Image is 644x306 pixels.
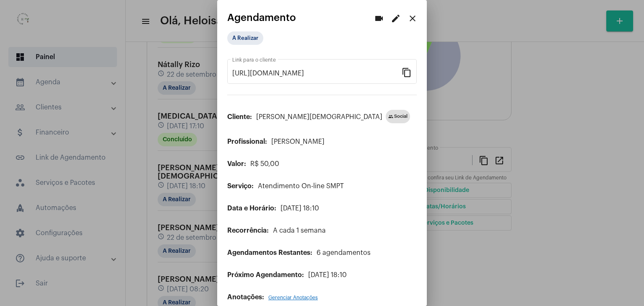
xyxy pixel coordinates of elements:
span: Atendimento On-line SMPT [258,183,344,189]
span: [DATE] 18:10 [308,272,347,278]
span: Profissional: [227,138,267,145]
span: Agendamentos Restantes: [227,249,312,256]
span: Data e Horário: [227,205,276,212]
span: Valor: [227,161,246,167]
span: Anotações: [227,294,264,301]
mat-chip: A Realizar [227,31,263,45]
mat-icon: videocam [374,13,384,23]
span: Cliente: [227,114,252,120]
mat-chip: Social [386,110,410,123]
span: Próximo Agendamento: [227,272,304,278]
mat-icon: edit [391,13,401,23]
mat-icon: content_copy [402,67,412,77]
span: [DATE] 18:10 [280,205,319,212]
span: 6 agendamentos [317,249,371,256]
span: Agendamento [227,12,296,23]
span: [PERSON_NAME][DEMOGRAPHIC_DATA] [256,114,382,120]
span: Recorrência: [227,227,269,234]
mat-icon: group [388,114,393,119]
input: Link [232,70,402,77]
span: A cada 1 semana [273,227,326,234]
mat-icon: close [408,13,418,23]
span: Gerenciar Anotações [268,295,318,300]
span: Serviço: [227,183,254,189]
span: R$ 50,00 [250,161,279,167]
span: [PERSON_NAME] [271,138,325,145]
